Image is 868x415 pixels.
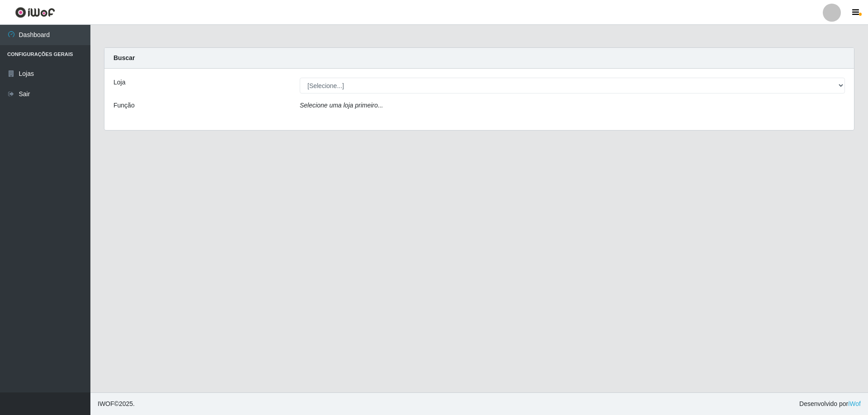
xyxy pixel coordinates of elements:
i: Selecione uma loja primeiro... [300,102,383,109]
label: Função [113,101,135,110]
label: Loja [113,78,125,87]
span: © 2025 . [98,399,135,409]
strong: Buscar [113,54,135,61]
span: IWOF [98,400,114,407]
span: Desenvolvido por [799,399,861,409]
img: CoreUI Logo [15,7,55,18]
a: iWof [848,400,861,407]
